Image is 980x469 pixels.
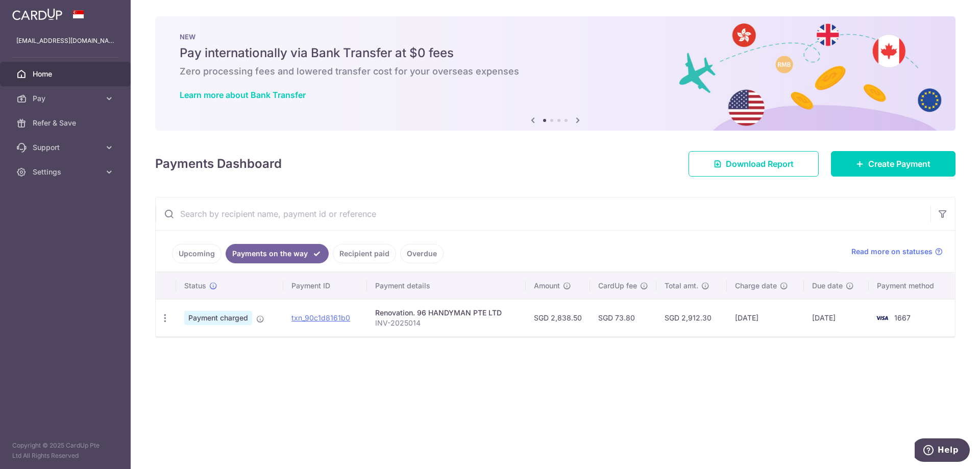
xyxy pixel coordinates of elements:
[872,312,892,324] img: Bank Card
[156,198,930,230] input: Search by recipient name, payment id or reference
[665,281,698,291] span: Total amt.
[33,93,100,104] span: Pay
[33,167,100,177] span: Settings
[534,281,560,291] span: Amount
[868,158,930,170] span: Create Payment
[915,438,970,464] iframe: Opens a widget where you can find more information
[727,299,804,336] td: [DATE]
[184,281,206,291] span: Status
[851,246,933,257] span: Read more on statuses
[804,299,869,336] td: [DATE]
[226,244,329,263] a: Payments on the way
[155,155,282,173] h4: Payments Dashboard
[726,158,794,170] span: Download Report
[869,273,955,299] th: Payment method
[400,244,444,263] a: Overdue
[894,313,911,322] span: 1667
[333,244,396,263] a: Recipient paid
[812,281,843,291] span: Due date
[16,36,114,46] p: [EMAIL_ADDRESS][DOMAIN_NAME]
[180,90,306,100] a: Learn more about Bank Transfer
[291,313,350,322] a: txn_90c1d8161b0
[598,281,637,291] span: CardUp fee
[283,273,366,299] th: Payment ID
[656,299,727,336] td: SGD 2,912.30
[180,65,931,78] h6: Zero processing fees and lowered transfer cost for your overseas expenses
[172,244,222,263] a: Upcoming
[375,308,518,318] div: Renovation. 96 HANDYMAN PTE LTD
[33,118,100,128] span: Refer & Save
[851,246,943,257] a: Read more on statuses
[33,69,100,79] span: Home
[180,45,931,61] h5: Pay internationally via Bank Transfer at $0 fees
[367,273,526,299] th: Payment details
[155,16,955,131] img: Bank transfer banner
[33,142,100,153] span: Support
[526,299,590,336] td: SGD 2,838.50
[590,299,656,336] td: SGD 73.80
[735,281,777,291] span: Charge date
[12,8,62,20] img: CardUp
[184,311,252,325] span: Payment charged
[689,151,819,177] a: Download Report
[375,318,518,328] p: INV-2025014
[180,33,931,41] p: NEW
[831,151,955,177] a: Create Payment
